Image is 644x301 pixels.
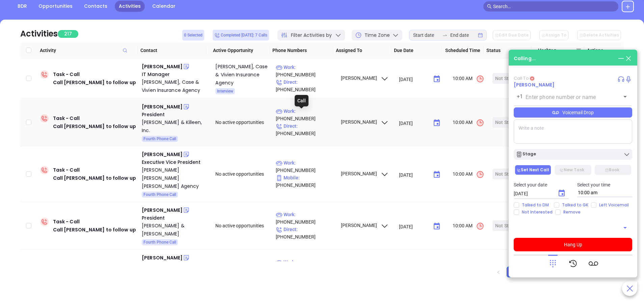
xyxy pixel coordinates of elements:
[399,120,428,126] input: MM/DD/YYYY
[430,168,444,181] button: Choose date, selected date is Sep 26, 2025
[20,28,58,40] div: Activities
[538,47,573,54] span: Hashtag
[574,267,585,277] button: right
[276,226,334,241] p: [PHONE_NUMBER]
[453,119,484,127] span: 10:00 AM
[453,75,484,83] span: 10:00 AM
[539,30,568,40] button: Assign To
[276,175,300,180] span: Mobile :
[555,186,568,200] button: Choose date, selected date is Sep 30, 2025
[276,258,334,273] p: [PHONE_NUMBER]
[295,95,308,106] div: Call
[493,30,531,40] button: Edit Due Date
[584,43,616,58] th: Actions
[276,174,334,189] p: [PHONE_NUMBER]
[620,92,630,101] button: Open
[276,79,298,85] span: Direct :
[148,1,180,12] a: Calendar
[507,267,517,277] a: 1
[142,166,206,190] a: [PERSON_NAME] [PERSON_NAME] [PERSON_NAME] Agency
[143,239,176,246] span: Fourth Phone Call
[115,1,145,12] a: Activities
[577,30,621,40] button: Delete Activities
[142,111,206,118] div: President
[53,70,136,86] div: Task - Call
[519,209,555,215] span: Not Interested
[514,75,529,81] span: Call To
[399,171,428,178] input: MM/DD/YYYY
[215,62,270,87] div: [PERSON_NAME], Case & Vivien Insurance Agency
[526,93,610,101] input: Enter phone number or name
[340,223,389,228] span: [PERSON_NAME]
[514,190,552,197] input: MM/DD/YYYY
[555,165,591,175] button: New Task
[142,78,206,94] a: [PERSON_NAME], Case & Vivien Insurance Agency
[413,31,439,39] input: Start date
[214,31,267,39] span: Completed [DATE]: 7 Calls
[517,93,523,101] p: +1
[514,181,569,189] p: Select your date
[484,43,531,58] th: Status
[514,81,555,88] a: [PERSON_NAME]
[333,43,391,58] th: Assigned To
[495,117,520,128] div: Not Started
[215,119,270,126] div: No active opportunities
[430,72,444,86] button: Choose date, selected date is Sep 26, 2025
[142,103,183,111] div: [PERSON_NAME]
[142,158,206,166] div: Executive Vice President
[495,169,520,179] div: Not Started
[493,267,504,277] button: left
[497,270,501,274] span: left
[559,202,591,208] span: Talked to GK
[142,118,206,134] a: [PERSON_NAME] & Killeen, Inc.
[453,222,484,230] span: 10:00 AM
[53,166,136,182] div: Task - Call
[53,174,136,182] div: Call [PERSON_NAME] to follow up
[516,151,536,158] div: Stage
[53,218,136,234] div: Task - Call
[276,65,296,70] span: Work :
[276,122,334,137] p: [PHONE_NUMBER]
[138,43,207,58] th: Contact
[142,254,183,262] div: [PERSON_NAME]
[495,220,520,231] div: Not Started
[514,55,536,62] div: Calling...
[14,1,31,12] a: BDR
[399,223,428,230] input: MM/DD/YYYY
[217,87,233,95] span: Interview
[276,160,296,166] span: Work :
[184,31,203,39] span: 0 Selected
[143,191,176,198] span: Fourth Phone Call
[215,170,270,178] div: No active opportunities
[142,214,206,222] div: President
[142,222,206,238] a: [PERSON_NAME] & [PERSON_NAME]
[441,43,484,58] th: Scheduled Time
[340,171,389,176] span: [PERSON_NAME]
[620,223,630,232] button: Open
[53,122,136,130] div: Call [PERSON_NAME] to follow up
[519,202,552,208] span: Talked to DM
[391,43,441,58] th: Due Date
[142,206,183,214] div: [PERSON_NAME]
[430,220,444,233] button: Choose date, selected date is Sep 26, 2025
[515,165,551,175] button: Set Next Call
[495,73,520,84] div: Not Started
[493,267,504,277] li: Previous Page
[340,75,389,81] span: [PERSON_NAME]
[276,108,296,114] span: Work :
[143,135,176,143] span: Fourth Phone Call
[53,114,136,130] div: Task - Call
[34,1,77,12] a: Opportunities
[291,32,332,39] span: Filter Activities by
[142,150,183,158] div: [PERSON_NAME]
[215,222,270,229] div: No active opportunities
[58,30,78,38] span: 217
[507,267,517,277] li: 1
[340,119,389,125] span: [PERSON_NAME]
[276,159,334,174] p: [PHONE_NUMBER]
[595,165,631,175] button: Book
